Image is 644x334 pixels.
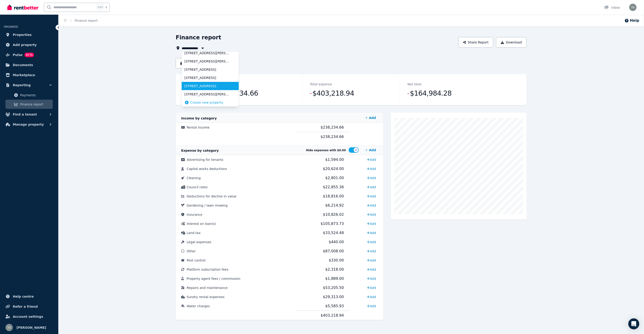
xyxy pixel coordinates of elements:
a: Add [365,229,378,237]
a: Finance report [75,19,98,22]
span: Repairs and maintenance [187,286,228,290]
a: Properties [4,30,55,39]
button: Date filter [176,58,206,69]
span: Deductions for decline in value [187,194,236,198]
a: Add [365,257,378,264]
span: Finance report [20,102,51,107]
h1: Finance report [176,34,221,41]
img: Shiva Sapkota [629,4,637,11]
span: $87,008.00 [323,249,344,253]
button: Reporting [4,81,55,90]
a: Add [363,145,378,155]
span: $330.00 [329,258,344,262]
span: Ctrl [97,4,104,10]
div: Inbox [604,5,620,10]
span: Land tax [187,231,201,235]
dt: Total expense [310,81,332,87]
span: $5,585.93 [325,304,344,308]
a: Refer a friend [4,302,55,311]
span: Interest on loan(s) [187,222,216,226]
span: $403,218.94 [312,89,354,98]
span: Council rates [187,185,208,189]
a: Add [365,220,378,227]
span: Create new property [190,100,223,105]
span: Marketplace [13,72,35,78]
span: Pulse [13,52,23,58]
span: Manage property [13,122,44,127]
span: $10,826.02 [323,212,344,217]
nav: Breadcrumb [59,15,103,27]
span: Hide expenses with $0.00 [306,149,346,152]
span: $440.00 [329,240,344,244]
span: Rental income [187,126,210,129]
span: $238,234.66 [321,125,344,129]
a: Add [365,284,378,291]
span: Platform subscription fees [187,268,229,271]
span: $1,594.00 [325,157,344,162]
span: $29,313.00 [323,295,344,299]
img: Shiva Sapkota [5,324,13,331]
span: $20,624.00 [323,167,344,171]
span: $2,801.00 [325,176,344,180]
span: Capital works deductions [187,167,227,171]
img: RentBetter [7,4,38,11]
a: Add [365,202,378,209]
a: Add [365,238,378,246]
span: BETA [24,53,34,57]
a: Add [365,248,378,255]
span: $53,205.50 [323,286,344,290]
a: Help centre [4,292,55,301]
a: Add [365,183,378,191]
span: [STREET_ADDRESS] [184,67,231,72]
span: - [310,90,312,97]
a: Add property [4,40,55,49]
span: Refer a friend [13,304,38,309]
dt: Net total [407,81,421,87]
span: Pest control [187,259,205,262]
a: Add [365,211,378,218]
span: ORGANISE [4,25,18,28]
span: $403,218.94 [321,313,344,318]
span: $105,873.73 [321,221,344,226]
a: Marketplace [4,70,55,80]
button: Share Report [458,37,494,48]
span: Reporting [13,82,31,88]
span: $238,234.66 [321,135,344,139]
span: [STREET_ADDRESS][PERSON_NAME] [184,59,231,64]
a: Add [365,193,378,200]
span: Properties [13,32,32,38]
span: [PERSON_NAME] [16,325,46,330]
span: [STREET_ADDRESS] [184,84,231,88]
span: Documents [13,62,33,68]
span: Add property [13,42,37,48]
a: Add [365,302,378,310]
span: Other [187,249,196,253]
span: [STREET_ADDRESS][PERSON_NAME][PERSON_NAME] [184,51,231,55]
span: Cleaning [187,176,201,180]
a: Add [365,266,378,273]
span: $164,984.28 [410,89,452,98]
span: Income by category [181,116,217,120]
a: Finance report [5,100,53,109]
span: Advertising for tenants [187,158,224,162]
a: Add [365,156,378,163]
span: Sundry rental expenses [187,295,225,299]
span: Help centre [13,294,34,299]
span: - [407,90,409,97]
span: $33,524.48 [323,231,344,235]
span: Find a tenant [13,112,37,117]
a: Documents [4,60,55,70]
a: PulseBETA [4,50,55,59]
div: Open Intercom Messenger [628,318,639,329]
span: $22,855.36 [323,185,344,189]
a: Add [365,293,378,301]
span: $6,214.92 [325,203,344,207]
span: Gardening / lawn mowing [187,204,228,207]
span: $18,816.00 [323,194,344,198]
span: Expense by category [181,149,219,152]
span: Legal expenses [187,240,211,244]
a: Account settings [4,312,55,321]
span: Account settings [13,314,43,319]
a: Add [365,174,378,182]
a: Add [365,165,378,172]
